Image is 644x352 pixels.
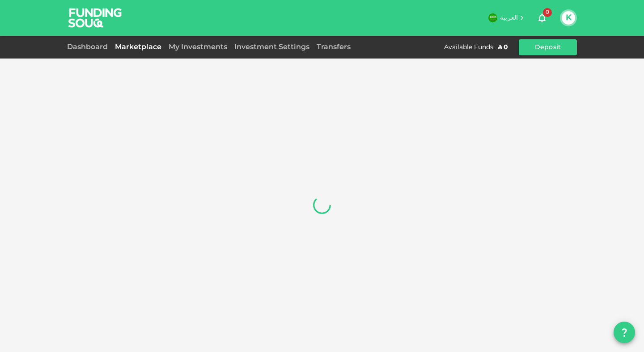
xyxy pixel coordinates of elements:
[313,44,354,50] a: Transfers
[519,39,577,55] button: Deposit
[111,44,165,50] a: Marketplace
[500,15,518,21] span: العربية
[498,43,508,52] div: ʢ 0
[165,44,231,50] a: My Investments
[533,9,551,27] button: 0
[488,13,497,22] img: flag-sa.b9a346574cdc8950dd34b50780441f57.svg
[67,44,111,50] a: Dashboard
[614,322,635,343] button: question
[543,8,552,17] span: 0
[231,44,313,50] a: Investment Settings
[444,43,495,52] div: Available Funds :
[562,11,575,25] button: K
